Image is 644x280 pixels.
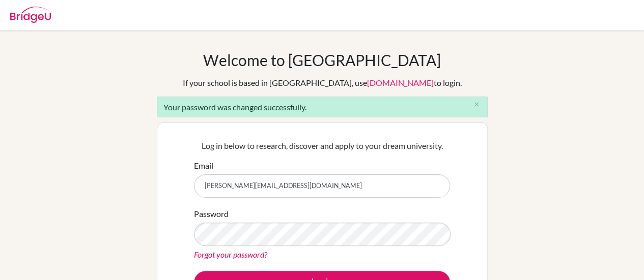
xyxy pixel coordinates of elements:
img: Bridge-U [10,7,51,23]
h1: Welcome to [GEOGRAPHIC_DATA] [203,51,441,69]
label: Password [194,208,229,220]
div: If your school is based in [GEOGRAPHIC_DATA], use to login. [183,77,462,89]
button: Close [467,97,487,112]
a: Forgot your password? [194,250,267,259]
label: Email [194,160,213,172]
div: Your password was changed successfully. [157,97,488,117]
p: Log in below to research, discover and apply to your dream university. [194,140,450,152]
i: close [473,101,481,108]
a: [DOMAIN_NAME] [367,78,434,87]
